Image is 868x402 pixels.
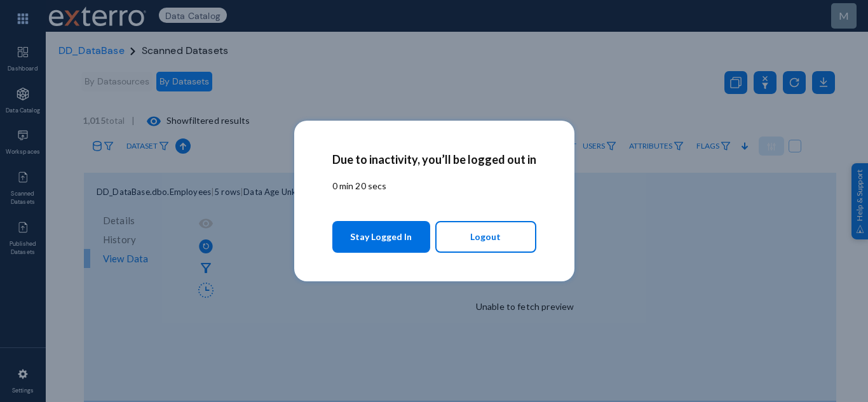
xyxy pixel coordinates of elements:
p: 0 min 20 secs [332,179,536,192]
button: Stay Logged In [332,221,431,253]
button: Logout [435,221,536,253]
span: Stay Logged In [350,225,412,248]
h2: Due to inactivity, you’ll be logged out in [332,152,536,166]
span: Logout [470,226,501,248]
